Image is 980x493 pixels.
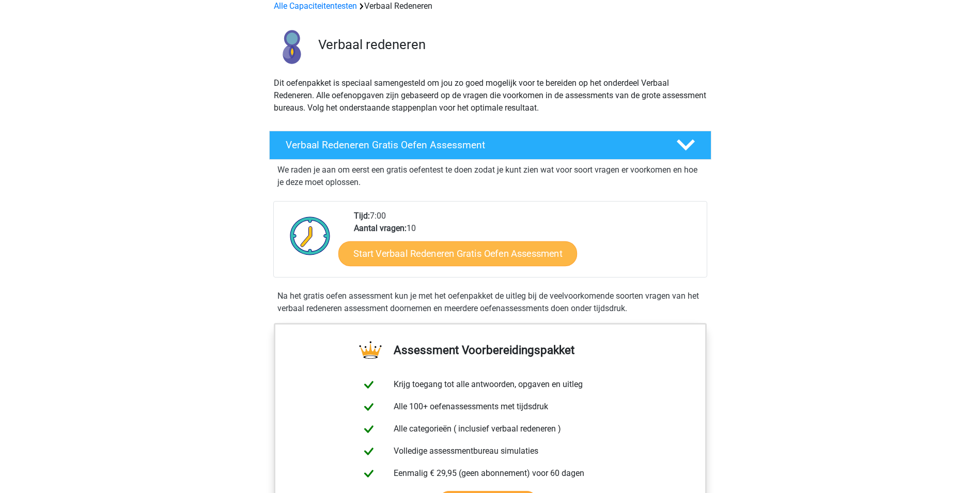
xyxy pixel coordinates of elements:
a: Alle Capaciteitentesten [274,1,357,11]
p: Dit oefenpakket is speciaal samengesteld om jou zo goed mogelijk voor te bereiden op het onderdee... [274,77,707,114]
b: Tijd: [354,211,370,221]
img: Klok [284,210,336,261]
a: Verbaal Redeneren Gratis Oefen Assessment [265,131,715,160]
b: Aantal vragen: [354,223,407,233]
h3: Verbaal redeneren [318,37,703,53]
img: verbaal redeneren [270,25,314,69]
h4: Verbaal Redeneren Gratis Oefen Assessment [286,139,660,151]
div: Na het gratis oefen assessment kun je met het oefenpakket de uitleg bij de veelvoorkomende soorte... [273,290,707,315]
div: 7:00 10 [346,210,706,277]
p: We raden je aan om eerst een gratis oefentest te doen zodat je kunt zien wat voor soort vragen er... [277,164,703,189]
a: Start Verbaal Redeneren Gratis Oefen Assessment [338,241,577,266]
